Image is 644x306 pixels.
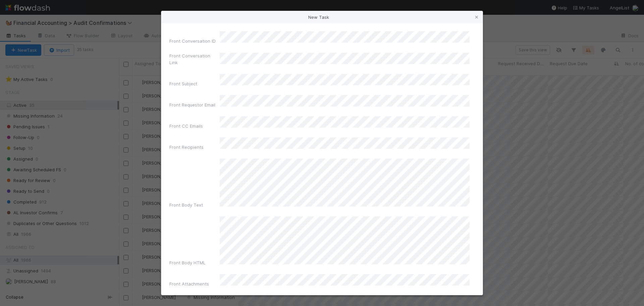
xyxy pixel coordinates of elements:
[169,144,204,150] label: Front Recipients
[169,80,197,87] label: Front Subject
[169,280,209,287] label: Front Attachments
[169,259,206,266] label: Front Body HTML
[169,202,203,208] label: Front Body Text
[169,123,203,129] label: Front CC Emails
[161,11,483,23] div: New Task
[169,101,215,108] label: Front Requestor Email
[169,38,216,44] label: Front Conversation ID
[169,52,220,66] label: Front Conversation Link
